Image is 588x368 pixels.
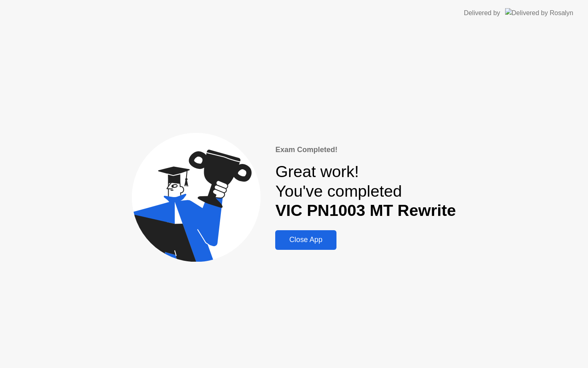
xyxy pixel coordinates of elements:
div: Delivered by [464,8,500,18]
button: Close App [275,230,336,250]
div: Exam Completed! [275,144,456,155]
img: Delivered by Rosalyn [505,8,573,18]
div: Great work! You've completed [275,162,456,220]
b: VIC PN1003 MT Rewrite [275,201,456,219]
div: Close App [278,236,334,244]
